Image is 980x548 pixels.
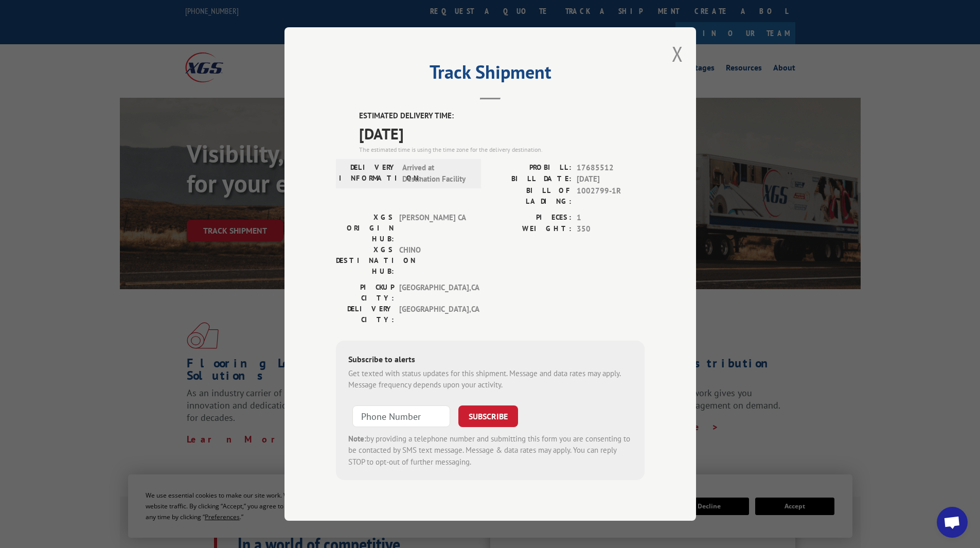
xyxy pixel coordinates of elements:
[577,162,645,174] span: 17685512
[399,304,469,325] span: [GEOGRAPHIC_DATA] , CA
[490,223,572,235] label: WEIGHT:
[577,212,645,224] span: 1
[336,212,394,244] label: XGS ORIGIN HUB:
[336,244,394,277] label: XGS DESTINATION HUB:
[577,185,645,207] span: 1002799-1R
[359,145,645,154] div: The estimated time is using the time zone for the delivery destination.
[490,212,572,224] label: PIECES:
[348,368,632,391] div: Get texted with status updates for this shipment. Message and data rates may apply. Message frequ...
[577,223,645,235] span: 350
[399,282,469,304] span: [GEOGRAPHIC_DATA] , CA
[359,110,645,122] label: ESTIMATED DELIVERY TIME:
[352,405,450,427] input: Phone Number
[937,507,968,538] div: Open chat
[336,304,394,325] label: DELIVERY CITY:
[402,162,472,185] span: Arrived at Destination Facility
[490,173,572,185] label: BILL DATE:
[490,185,572,207] label: BILL OF LADING:
[399,244,469,277] span: CHINO
[339,162,397,185] label: DELIVERY INFORMATION:
[490,162,572,174] label: PROBILL:
[672,40,683,67] button: Close modal
[577,173,645,185] span: [DATE]
[336,65,645,84] h2: Track Shipment
[458,405,518,427] button: SUBSCRIBE
[348,434,366,444] strong: Note:
[336,282,394,304] label: PICKUP CITY:
[348,353,632,368] div: Subscribe to alerts
[348,433,632,468] div: by providing a telephone number and submitting this form you are consenting to be contacted by SM...
[359,122,645,145] span: [DATE]
[399,212,469,244] span: [PERSON_NAME] CA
